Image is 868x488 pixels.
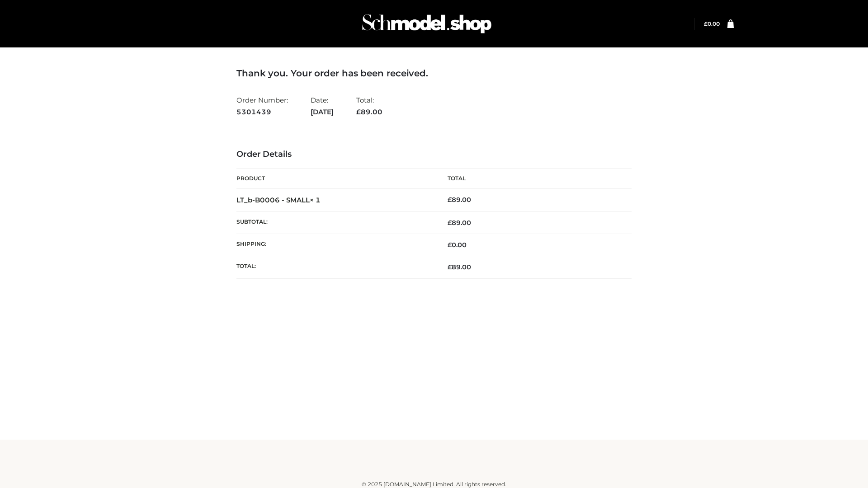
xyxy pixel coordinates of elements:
li: Order Number: [236,92,288,120]
span: £ [356,108,361,116]
th: Shipping: [236,234,434,256]
span: £ [448,241,452,249]
strong: × 1 [310,196,321,204]
th: Product [236,169,434,189]
th: Subtotal: [236,211,434,234]
strong: LT_b-B0006 - SMALL [236,196,321,204]
img: Schmodel Admin 964 [359,6,495,42]
bdi: 89.00 [448,196,471,204]
span: 89.00 [448,219,471,227]
th: Total: [236,256,434,278]
h3: Thank you. Your order has been received. [236,68,632,79]
span: 89.00 [356,108,382,116]
span: 89.00 [448,263,471,271]
h3: Order Details [236,150,632,160]
li: Date: [311,92,334,120]
span: £ [704,20,708,27]
strong: 5301439 [236,106,288,118]
bdi: 0.00 [704,20,720,27]
strong: [DATE] [311,106,334,118]
a: £0.00 [704,20,720,27]
span: £ [448,263,452,271]
span: £ [448,219,452,227]
li: Total: [356,92,382,120]
span: £ [448,196,452,204]
bdi: 0.00 [448,241,467,249]
th: Total [434,169,632,189]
